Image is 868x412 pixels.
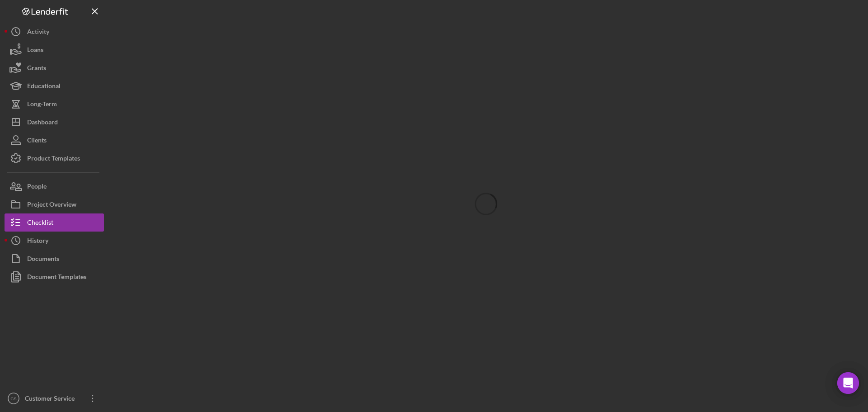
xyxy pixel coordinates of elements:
div: Project Overview [27,195,76,216]
button: Product Templates [5,149,104,167]
div: Educational [27,77,61,97]
div: Open Intercom Messenger [837,372,859,394]
div: Checklist [27,213,53,234]
div: Loans [27,41,43,61]
div: History [27,232,48,252]
button: People [5,177,104,195]
button: Document Templates [5,268,104,286]
div: Documents [27,250,59,270]
div: Customer Service [23,389,81,410]
button: Long-Term [5,95,104,113]
div: Activity [27,23,49,43]
button: Dashboard [5,113,104,131]
button: History [5,232,104,250]
button: Checklist [5,213,104,232]
div: Long-Term [27,95,57,115]
div: People [27,177,47,198]
button: Activity [5,23,104,41]
div: Clients [27,131,47,152]
div: Grants [27,59,46,79]
button: Educational [5,77,104,95]
text: CS [10,396,16,401]
button: Clients [5,131,104,149]
button: Project Overview [5,195,104,213]
div: Document Templates [27,268,86,288]
button: Grants [5,59,104,77]
button: Loans [5,41,104,59]
div: Product Templates [27,149,80,170]
button: CSCustomer Service [5,389,104,407]
button: Documents [5,250,104,268]
div: Dashboard [27,113,58,133]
